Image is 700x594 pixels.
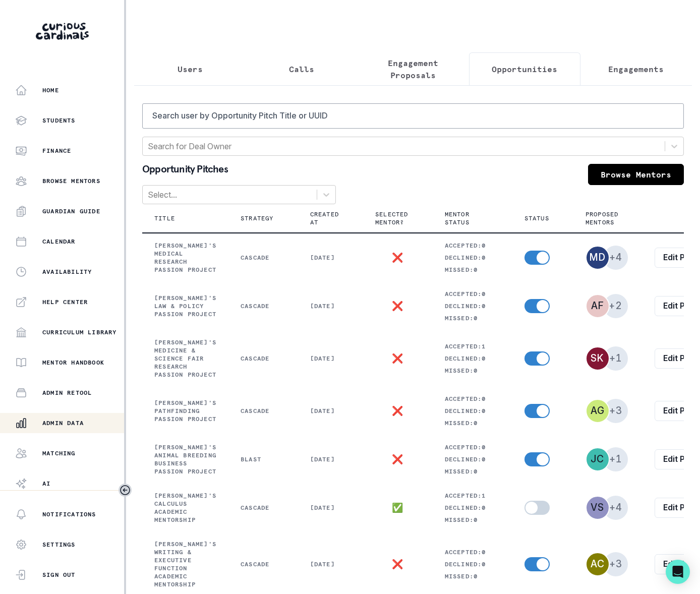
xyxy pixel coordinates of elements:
[445,290,500,298] p: Accepted: 0
[445,407,500,415] p: Declined: 0
[42,449,76,457] p: Matching
[154,214,175,222] p: Title
[392,560,403,568] p: ❌
[604,496,628,520] span: +4
[241,354,286,363] p: Cascade
[178,63,203,75] p: Users
[241,407,286,415] p: Cascade
[36,23,89,40] img: Curious Cardinals Logo
[42,116,76,125] p: Students
[42,510,96,518] p: Notifications
[445,548,500,556] p: Accepted: 0
[445,254,500,262] p: Declined: 0
[119,484,132,497] button: Toggle sidebar
[445,443,500,451] p: Accepted: 0
[42,328,117,336] p: Curriculum Library
[586,210,619,226] p: Proposed Mentors
[154,399,216,423] p: [PERSON_NAME]'s Pathfinding Passion Project
[392,455,403,463] p: ❌
[310,302,351,310] p: [DATE]
[154,242,216,274] p: [PERSON_NAME]'s Medical Research Passion Project
[241,214,274,222] p: Strategy
[445,314,500,322] p: Missed: 0
[154,338,216,379] p: [PERSON_NAME]'s Medicine & Science Fair Research Passion Project
[42,207,100,215] p: Guardian Guide
[42,147,71,155] p: Finance
[241,254,286,262] p: Cascade
[241,302,286,310] p: Cascade
[42,480,50,488] p: AI
[310,407,351,415] p: [DATE]
[310,560,351,568] p: [DATE]
[42,237,76,246] p: Calendar
[42,389,92,397] p: Admin Retool
[142,164,228,177] p: Opportunity Pitches
[42,177,100,185] p: Browse Mentors
[289,63,314,75] p: Calls
[445,516,500,524] p: Missed: 0
[241,455,286,463] p: Blast
[445,455,500,463] p: Declined: 0
[42,419,84,427] p: Admin Data
[310,455,351,463] p: [DATE]
[590,253,606,262] div: Mark DeMonte
[608,63,664,75] p: Engagements
[445,302,500,310] p: Declined: 0
[591,559,605,569] div: Alexandra Chou
[42,298,88,306] p: Help Center
[604,346,628,371] span: +1
[310,504,351,512] p: [DATE]
[524,214,549,222] p: Status
[42,359,104,367] p: Mentor Handbook
[588,164,684,185] a: Browse Mentors
[310,354,351,363] p: [DATE]
[604,294,628,318] span: +2
[445,342,500,350] p: Accepted: 1
[591,301,604,311] div: Andre Ferreira
[154,443,216,476] p: [PERSON_NAME]'s Animal Breeding Business Passion Project
[154,492,216,524] p: [PERSON_NAME]'s Calculus Academic Mentorship
[445,560,500,568] p: Declined: 0
[445,354,500,363] p: Declined: 0
[445,395,500,403] p: Accepted: 0
[604,399,628,423] span: +3
[591,503,604,512] div: Vivek Sharma
[392,354,403,363] p: ❌
[310,254,351,262] p: [DATE]
[42,571,76,579] p: Sign Out
[591,406,605,415] div: Aurora Goldish-DeSanto
[445,266,500,274] p: Missed: 0
[42,541,76,549] p: Settings
[241,560,286,568] p: Cascade
[42,268,92,276] p: Availability
[445,467,500,476] p: Missed: 0
[604,246,628,270] span: +4
[154,294,216,318] p: [PERSON_NAME]'s Law & Policy Passion Project
[375,210,409,226] p: Selected Mentor?
[392,302,403,310] p: ❌
[492,63,557,75] p: Opportunities
[445,210,488,226] p: Mentor Status
[392,407,403,415] p: ❌
[591,454,604,464] div: Joy Cai
[392,254,403,262] p: ❌
[666,560,690,584] div: Open Intercom Messenger
[445,572,500,580] p: Missed: 0
[241,504,286,512] p: Cascade
[604,552,628,576] span: +3
[154,540,216,588] p: [PERSON_NAME]'s Writing & Executive Function Academic Mentorship
[445,419,500,427] p: Missed: 0
[445,242,500,250] p: Accepted: 0
[445,492,500,500] p: Accepted: 1
[591,353,604,363] div: Sultan Khanfar
[445,504,500,512] p: Declined: 0
[445,367,500,375] p: Missed: 0
[366,57,460,81] p: Engagement Proposals
[42,86,59,94] p: Home
[310,210,339,226] p: Created At
[392,504,403,512] p: ✅
[604,447,628,471] span: +1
